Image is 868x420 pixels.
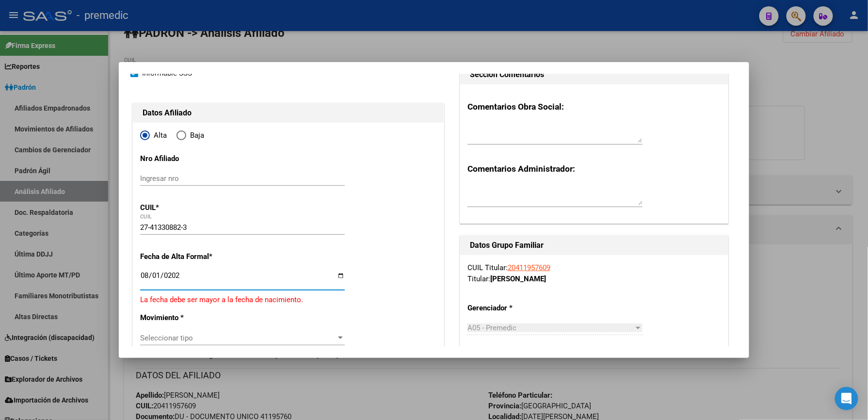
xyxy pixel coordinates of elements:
h1: Datos Afiliado [143,107,434,119]
span: A05 - Premedic [467,323,516,332]
div: Open Intercom Messenger [835,387,858,410]
span: Baja [186,130,204,141]
p: Fecha de Alta Formal [140,251,229,262]
h1: Datos Grupo Familiar [470,240,719,251]
a: 20411957609 [508,263,550,272]
h1: Sección Comentarios [470,69,719,81]
p: Nro Afiliado [140,153,229,164]
div: CUIL Titular: Titular: [467,262,721,284]
mat-radio-group: Elija una opción [140,133,214,142]
h3: Comentarios Administrador: [467,162,721,175]
p: Movimiento * [140,312,229,323]
span: Informable SSS [142,67,192,79]
h3: Comentarios Obra Social: [467,100,721,113]
span: Seleccionar tipo [140,334,336,342]
p: Gerenciador * [467,303,544,314]
p: La fecha debe ser mayor a la fecha de nacimiento. [140,294,436,306]
p: CUIL [140,202,229,213]
span: Alta [150,130,167,141]
strong: [PERSON_NAME] [490,275,546,283]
